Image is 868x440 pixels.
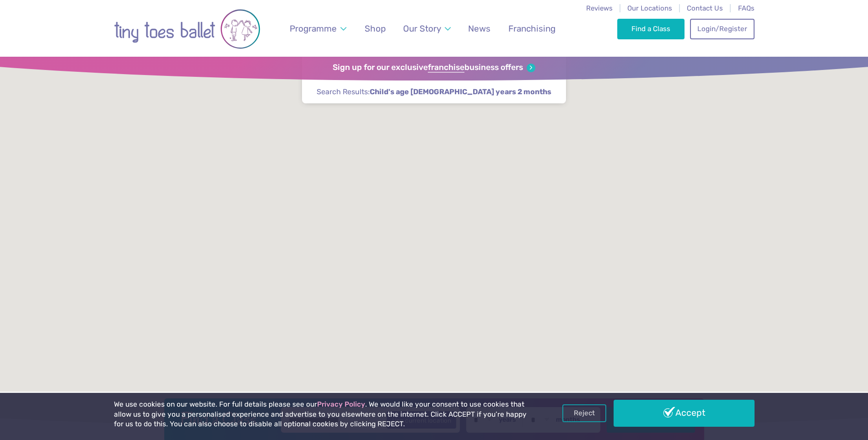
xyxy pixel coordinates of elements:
[285,18,350,39] a: Programme
[504,18,560,39] a: Franchising
[617,19,685,39] a: Find a Class
[508,23,555,34] span: Franchising
[317,400,365,408] a: Privacy Policy
[614,400,755,426] a: Accept
[464,18,495,39] a: News
[360,18,390,39] a: Shop
[333,63,535,73] a: Sign up for our exclusivefranchisebusiness offers
[468,23,491,34] span: News
[738,4,755,12] a: FAQs
[365,23,386,34] span: Shop
[370,87,551,96] strong: Child's age [DEMOGRAPHIC_DATA] years 2 months
[586,4,613,12] a: Reviews
[562,404,606,422] a: Reject
[114,400,530,429] p: We use cookies on our website. For full details please see our . We would like your consent to us...
[690,19,754,39] a: Login/Register
[687,4,723,12] a: Contact Us
[403,23,441,34] span: Our Story
[627,4,672,12] a: Our Locations
[428,63,464,73] strong: franchise
[399,18,455,39] a: Our Story
[114,6,260,52] img: tiny toes ballet
[290,23,337,34] span: Programme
